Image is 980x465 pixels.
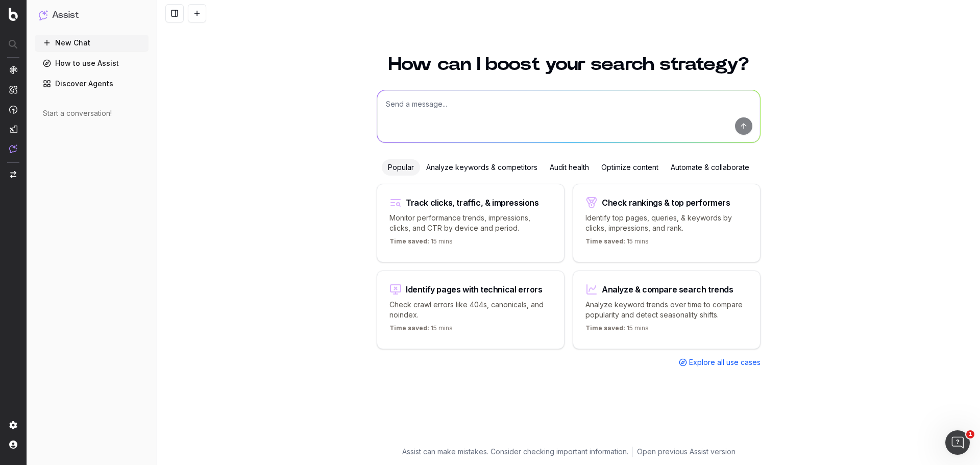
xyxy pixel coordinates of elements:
img: Setting [9,421,17,429]
a: Open previous Assist version [637,447,736,457]
span: Time saved: [389,324,429,332]
img: My account [9,440,17,449]
a: Discover Agents [35,76,149,92]
a: Explore all use cases [679,357,761,368]
span: Time saved: [585,237,625,245]
span: Time saved: [585,324,625,332]
div: Track clicks, traffic, & impressions [406,199,539,207]
div: Audit health [544,159,595,176]
img: Intelligence [9,85,17,94]
p: Analyze keyword trends over time to compare popularity and detect seasonality shifts. [585,300,748,320]
p: 15 mins [585,324,649,336]
div: Automate & collaborate [665,159,755,176]
img: Analytics [9,66,17,74]
p: Identify top pages, queries, & keywords by clicks, impressions, and rank. [585,213,748,233]
button: Assist [39,8,144,22]
p: Monitor performance trends, impressions, clicks, and CTR by device and period. [389,213,552,233]
p: Check crawl errors like 404s, canonicals, and noindex. [389,300,552,320]
a: How to use Assist [35,55,149,71]
div: Identify pages with technical errors [406,285,543,293]
div: Popular [382,159,420,176]
div: Start a conversation! [43,108,140,118]
div: Optimize content [595,159,665,176]
p: 15 mins [389,324,453,336]
div: Analyze keywords & competitors [420,159,544,176]
span: Time saved: [389,237,429,245]
div: Check rankings & top performers [602,199,730,207]
h1: Assist [52,8,79,22]
img: Studio [9,125,17,133]
img: Assist [9,144,17,153]
img: Botify logo [9,8,18,21]
button: New Chat [35,35,149,51]
p: 15 mins [389,237,453,250]
img: Assist [39,10,48,20]
div: Analyze & compare search trends [602,285,733,293]
iframe: Intercom live chat [945,430,970,455]
p: Assist can make mistakes. Consider checking important information. [402,447,628,457]
h1: How can I boost your search strategy? [377,55,761,74]
img: Switch project [10,171,16,178]
img: Activation [9,105,17,114]
span: 1 [966,430,974,438]
p: 15 mins [585,237,649,250]
span: Explore all use cases [689,357,761,368]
